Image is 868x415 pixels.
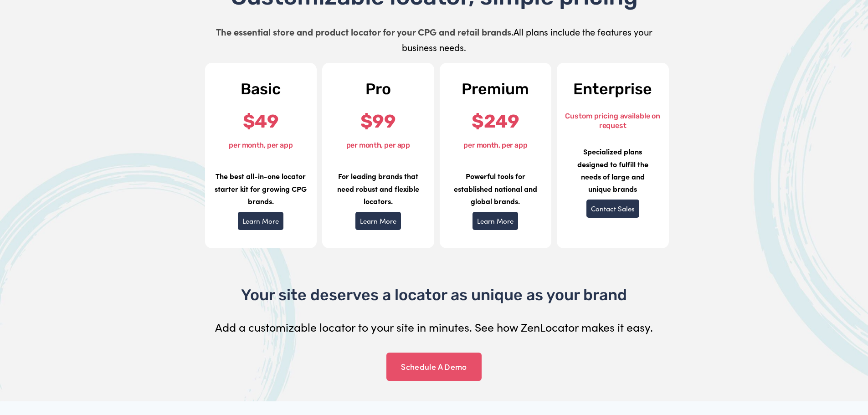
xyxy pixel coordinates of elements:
[386,353,482,381] a: Schedule A Demo
[346,141,410,149] font: per month, per app
[243,111,279,132] strong: $49
[577,146,648,194] strong: Specialized plans designed to fulfill the needs of large and unique brands
[241,286,627,304] span: Your site deserves a locator as unique as your brand
[565,112,660,130] font: Custom pricing available on request
[238,212,283,230] a: Learn More
[586,200,639,218] a: Contact Sales
[447,81,544,97] h2: Premium
[215,171,307,205] strong: The best all-in-one locator starter kit for growing CPG brands.
[213,81,309,97] h2: Basic
[565,81,661,97] h2: Enterprise
[472,111,519,132] strong: $249
[355,212,401,230] a: Learn More
[229,141,293,149] font: per month, per app
[207,24,661,55] p: All plans include the features your business needs.
[337,171,419,205] strong: For leading brands that need robust and flexible locators.
[360,111,396,132] strong: $99
[473,212,518,230] a: Learn More
[216,26,514,38] strong: The essential store and product locator for your CPG and retail brands.
[454,171,537,205] strong: Powerful tools for established national and global brands.
[207,318,661,337] p: Add a customizable locator to your site in minutes. See how ZenLocator makes it easy.
[330,81,426,97] h2: Pro
[463,141,527,149] font: per month, per app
